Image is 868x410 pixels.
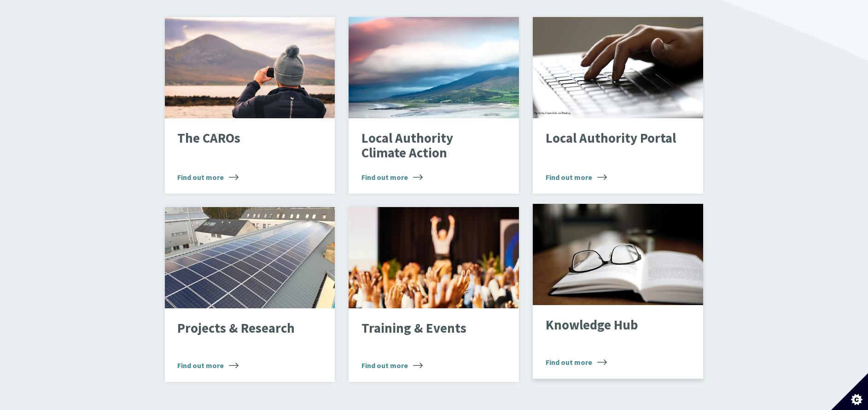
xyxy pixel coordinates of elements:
span: Find out more [546,357,607,368]
span: Find out more [361,360,423,371]
a: Local Authority Climate Action Find out more [349,17,519,194]
p: Local Authority Climate Action [361,131,492,160]
button: Set cookie preferences [831,373,868,410]
span: Find out more [546,172,607,183]
a: Training & Events Find out more [349,207,519,382]
p: Knowledge Hub [546,318,676,333]
span: Find out more [177,360,239,371]
p: Local Authority Portal [546,131,676,146]
p: Training & Events [361,321,492,336]
p: Projects & Research [177,321,308,336]
p: The CAROs [177,131,308,146]
span: Find out more [361,172,423,183]
a: Local Authority Portal Find out more [533,17,703,194]
a: Projects & Research Find out more [165,207,335,382]
a: Knowledge Hub Find out more [533,204,703,379]
span: Find out more [177,172,239,183]
a: The CAROs Find out more [165,17,335,194]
